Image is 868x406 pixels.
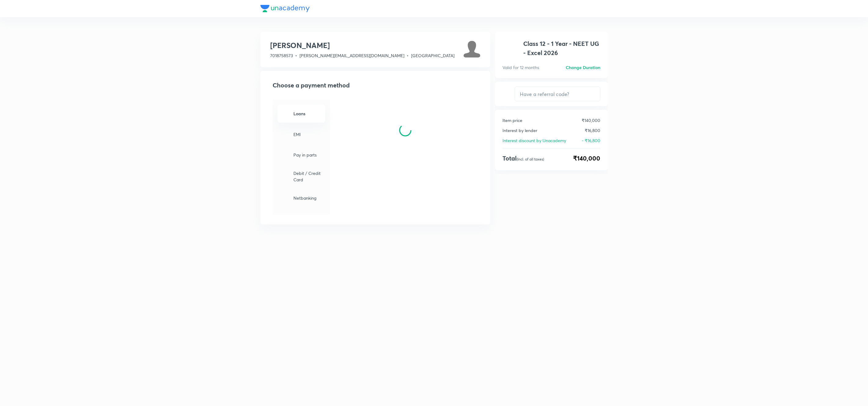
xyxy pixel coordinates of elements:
input: Have a referral code? [515,87,600,101]
h2: Choose a payment method [273,81,480,90]
p: Item price [502,117,522,124]
span: • [407,53,409,58]
img: - [281,171,291,181]
img: - [281,193,291,202]
p: ₹16,800 [585,127,600,134]
p: Debit / Credit Card [293,170,322,183]
p: (Incl. of all taxes) [517,157,544,161]
p: Interest by lender [502,127,537,134]
span: [GEOGRAPHIC_DATA] [411,53,454,58]
h3: [PERSON_NAME] [270,40,454,50]
p: EMI [293,131,322,138]
p: Pay in parts [293,152,322,158]
span: ₹140,000 [573,154,600,163]
h6: Change Duration [566,64,600,71]
img: - [281,149,291,159]
span: [PERSON_NAME][EMAIL_ADDRESS][DOMAIN_NAME] [300,53,404,58]
img: discount [502,90,510,98]
span: 7018758573 [270,53,293,58]
h1: Class 12 - 1 Year - NEET UG - Excel 2026 [523,39,600,57]
p: Netbanking [293,195,322,201]
h4: Total [502,154,544,163]
p: ₹140,000 [582,117,600,124]
img: - [281,108,291,118]
span: • [295,53,297,58]
img: avatar [502,39,520,62]
p: Interest discount by Unacademy [502,137,566,144]
img: Avatar [463,40,480,57]
img: - [281,129,291,138]
p: - ₹16,800 [582,137,600,144]
h6: Loans [293,110,322,117]
p: Valid for 12 months [502,64,539,71]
